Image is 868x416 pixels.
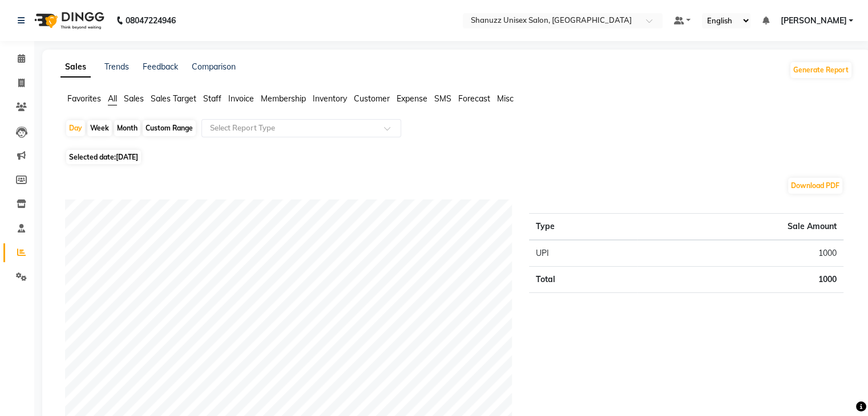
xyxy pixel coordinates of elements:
button: Generate Report [790,62,851,78]
span: [PERSON_NAME] [780,15,846,27]
a: Comparison [192,62,236,72]
span: Sales [124,93,144,104]
td: 1000 [637,267,843,293]
div: Custom Range [143,120,196,136]
span: Forecast [458,93,490,104]
div: Month [114,120,140,136]
span: Selected date: [66,150,141,164]
img: logo [29,5,107,36]
span: Misc [497,93,514,104]
a: Sales [60,57,91,78]
span: SMS [434,93,451,104]
span: All [108,93,117,104]
span: Invoice [228,93,254,104]
div: Day [66,120,85,136]
b: 08047224946 [126,5,176,36]
td: Total [529,267,637,293]
span: Membership [261,93,306,104]
span: Expense [397,93,427,104]
button: Download PDF [788,178,842,194]
td: 1000 [637,240,843,267]
span: [DATE] [116,153,138,161]
a: Trends [104,62,129,72]
span: Customer [354,93,390,104]
th: Type [529,214,637,240]
span: Inventory [313,93,347,104]
span: Favorites [67,93,101,104]
span: Staff [203,93,221,104]
td: UPI [529,240,637,267]
th: Sale Amount [637,214,843,240]
span: Sales Target [151,93,196,104]
a: Feedback [143,62,178,72]
div: Week [87,120,112,136]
